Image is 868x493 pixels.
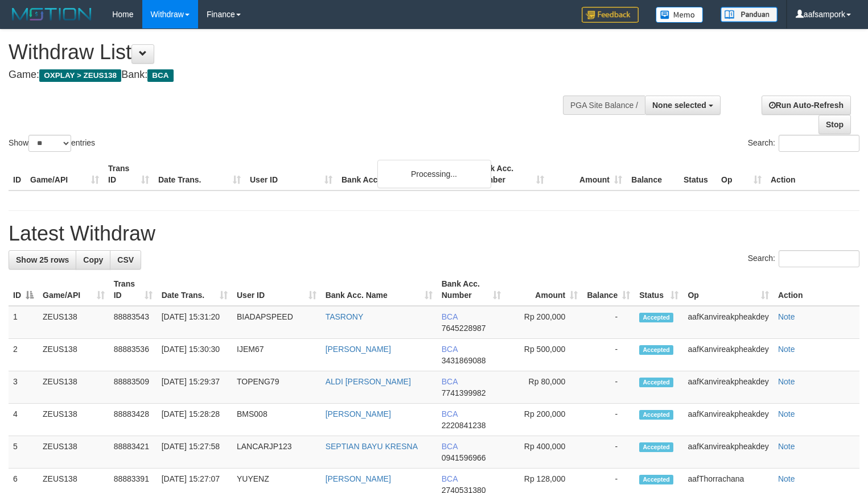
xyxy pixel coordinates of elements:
[683,274,773,306] th: Op: activate to sort column ascending
[117,255,134,264] span: CSV
[442,442,458,451] span: BCA
[442,324,486,333] span: Copy 7645228987 to clipboard
[505,404,582,436] td: Rp 200,000
[442,388,486,397] span: Copy 7741399982 to clipboard
[321,274,437,306] th: Bank Acc. Name: activate to sort column ascending
[639,313,673,322] span: Accepted
[9,306,38,339] td: 1
[683,306,773,339] td: aafKanvireakpheakdey
[778,442,795,451] a: Note
[28,135,71,152] select: Showentries
[232,436,321,469] td: LANCARJP123
[83,255,103,264] span: Copy
[582,7,639,23] img: Feedback.jpg
[38,339,109,371] td: ZEUS138
[38,404,109,436] td: ZEUS138
[9,69,567,81] h4: Game: Bank:
[326,377,411,386] a: ALDI [PERSON_NAME]
[157,339,232,371] td: [DATE] 15:30:30
[442,409,458,419] span: BCA
[721,7,778,22] img: panduan.png
[109,339,157,371] td: 88883536
[104,158,154,190] th: Trans ID
[326,345,391,354] a: [PERSON_NAME]
[778,474,795,483] a: Note
[779,135,859,152] input: Search:
[582,339,635,371] td: -
[639,378,673,387] span: Accepted
[656,7,704,23] img: Button%20Memo.svg
[232,306,321,339] td: BIADAPSPEED
[683,404,773,436] td: aafKanvireakpheakdey
[9,222,859,245] h1: Latest Withdraw
[109,371,157,404] td: 88883509
[9,274,38,306] th: ID: activate to sort column descending
[109,274,157,306] th: Trans ID: activate to sort column ascending
[582,436,635,469] td: -
[157,371,232,404] td: [DATE] 15:29:37
[683,339,773,371] td: aafKanvireakpheakdey
[326,474,391,483] a: [PERSON_NAME]
[154,158,245,190] th: Date Trans.
[639,442,673,452] span: Accepted
[442,474,458,483] span: BCA
[76,250,110,270] a: Copy
[109,436,157,469] td: 88883421
[232,404,321,436] td: BMS008
[326,409,391,419] a: [PERSON_NAME]
[652,101,706,110] span: None selected
[109,306,157,339] td: 88883543
[9,250,76,270] a: Show 25 rows
[157,404,232,436] td: [DATE] 15:28:28
[582,306,635,339] td: -
[505,371,582,404] td: Rp 80,000
[778,409,795,419] a: Note
[683,371,773,404] td: aafKanvireakpheakdey
[442,377,458,386] span: BCA
[232,339,321,371] td: IJEM67
[748,250,859,267] label: Search:
[748,135,859,152] label: Search:
[639,410,673,420] span: Accepted
[582,274,635,306] th: Balance: activate to sort column ascending
[147,69,173,82] span: BCA
[442,453,486,462] span: Copy 0941596966 to clipboard
[505,339,582,371] td: Rp 500,000
[232,371,321,404] td: TOPENG79
[337,158,471,190] th: Bank Acc. Name
[442,345,458,354] span: BCA
[232,274,321,306] th: User ID: activate to sort column ascending
[9,41,567,64] h1: Withdraw List
[39,69,121,82] span: OXPLAY > ZEUS138
[582,371,635,404] td: -
[774,274,859,306] th: Action
[442,421,486,430] span: Copy 2220841238 to clipboard
[639,475,673,484] span: Accepted
[26,158,104,190] th: Game/API
[779,250,859,267] input: Search:
[326,312,364,321] a: TASRONY
[157,274,232,306] th: Date Trans.: activate to sort column ascending
[582,404,635,436] td: -
[16,255,69,264] span: Show 25 rows
[563,96,645,115] div: PGA Site Balance /
[639,345,673,355] span: Accepted
[157,306,232,339] td: [DATE] 15:31:20
[437,274,506,306] th: Bank Acc. Number: activate to sort column ascending
[679,158,717,190] th: Status
[109,404,157,436] td: 88883428
[505,274,582,306] th: Amount: activate to sort column ascending
[9,6,95,23] img: MOTION_logo.png
[377,160,491,188] div: Processing...
[38,306,109,339] td: ZEUS138
[9,371,38,404] td: 3
[38,436,109,469] td: ZEUS138
[9,158,26,190] th: ID
[326,442,418,451] a: SEPTIAN BAYU KRESNA
[762,96,851,115] a: Run Auto-Refresh
[549,158,627,190] th: Amount
[9,436,38,469] td: 5
[110,250,141,270] a: CSV
[471,158,549,190] th: Bank Acc. Number
[9,339,38,371] td: 2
